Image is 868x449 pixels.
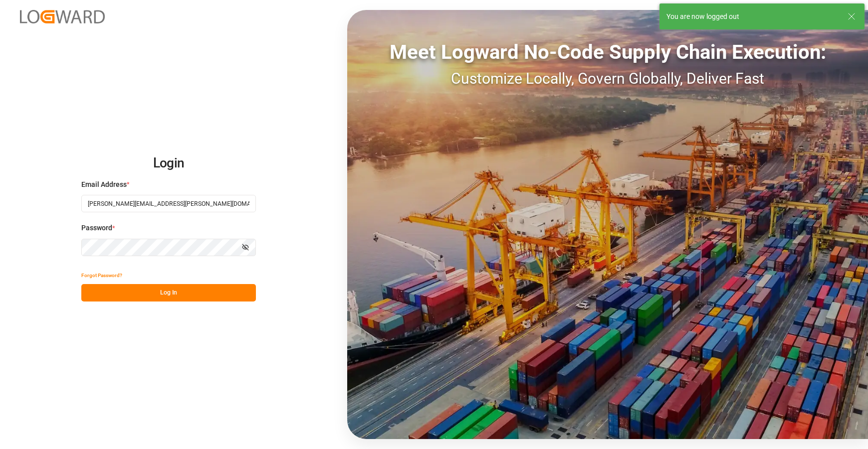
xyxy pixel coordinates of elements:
[347,37,868,67] div: Meet Logward No-Code Supply Chain Execution:
[81,195,256,212] input: Enter your email
[20,10,105,23] img: Logward_new_orange.png
[81,223,112,233] span: Password
[81,179,127,190] span: Email Address
[81,267,122,284] button: Forgot Password?
[81,148,256,179] h2: Login
[666,11,838,22] div: You are now logged out
[347,67,868,90] div: Customize Locally, Govern Globally, Deliver Fast
[81,284,256,301] button: Log In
